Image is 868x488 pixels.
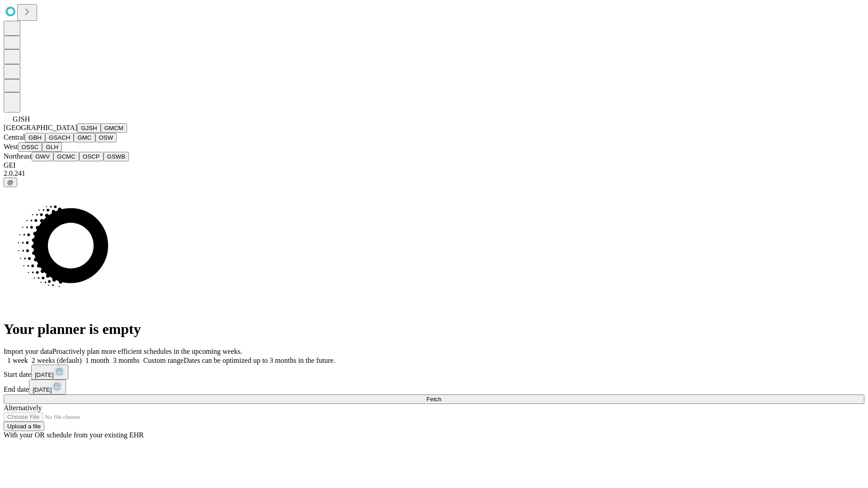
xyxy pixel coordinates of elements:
[4,431,144,439] span: With your OR schedule from your existing EHR
[143,357,184,364] span: Custom range
[101,123,127,133] button: GMCM
[4,422,44,431] button: Upload a file
[95,133,117,142] button: OSW
[53,152,79,161] button: GCMC
[4,380,864,394] div: End date
[4,365,864,380] div: Start date
[77,123,101,133] button: GJSH
[35,371,54,378] span: [DATE]
[4,394,864,404] button: Fetch
[7,179,14,186] span: @
[52,347,242,355] span: Proactively plan more efficient schedules in the upcoming weeks.
[426,396,441,403] span: Fetch
[4,404,42,412] span: Alternatively
[74,133,95,142] button: GMC
[4,321,864,338] h1: Your planner is empty
[13,115,30,123] span: GJSH
[4,169,864,178] div: 2.0.241
[4,178,17,187] button: @
[31,365,68,380] button: [DATE]
[4,124,77,131] span: [GEOGRAPHIC_DATA]
[4,143,18,150] span: West
[4,347,52,355] span: Import your data
[4,133,25,141] span: Central
[25,133,45,142] button: GBH
[33,386,52,393] span: [DATE]
[32,357,82,364] span: 2 weeks (default)
[29,380,66,394] button: [DATE]
[184,357,335,364] span: Dates can be optimized up to 3 months in the future.
[104,152,129,161] button: GSWB
[32,152,53,161] button: GWV
[45,133,74,142] button: GSACH
[42,142,61,152] button: GLH
[113,357,140,364] span: 3 months
[79,152,104,161] button: OSCP
[18,142,42,152] button: OSSC
[4,152,32,160] span: Northeast
[85,357,109,364] span: 1 month
[7,357,28,364] span: 1 week
[4,161,864,169] div: GEI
